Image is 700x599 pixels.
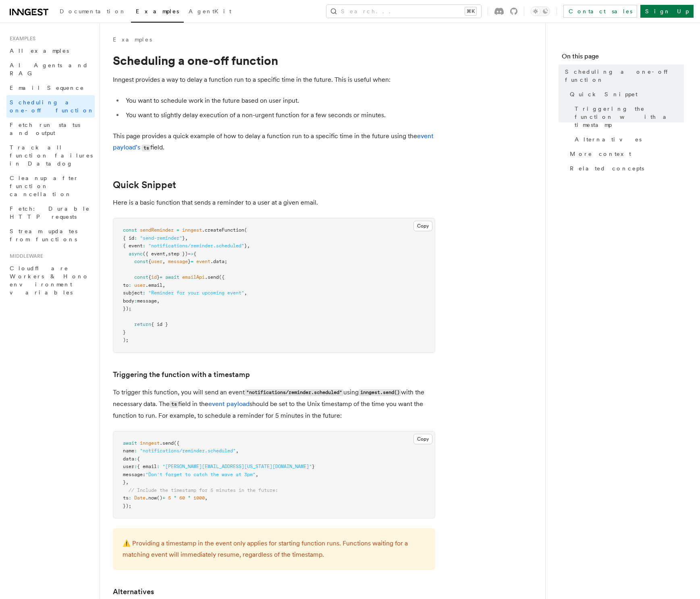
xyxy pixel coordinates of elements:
code: "notifications/reminder.scheduled" [245,389,343,396]
span: Middleware [6,253,43,259]
h4: On this page [562,52,684,64]
code: ts [170,401,178,408]
a: Cleanup after function cancellation [6,171,95,201]
a: Triggering the function with a timestamp [113,369,250,380]
span: : [134,235,137,241]
span: ( [244,227,247,233]
span: : [129,282,131,288]
span: { id } [151,321,168,327]
p: Inngest provides a way to delay a function run to a specific time in the future. This is useful w... [113,74,435,85]
span: () [157,495,162,501]
span: , [162,282,165,288]
span: Examples [6,35,35,42]
span: : [143,243,145,249]
span: to [123,282,129,288]
span: inngest [140,440,160,446]
span: } [244,243,247,249]
span: { email [137,464,157,469]
a: More context [567,147,684,161]
span: Related concepts [570,164,644,172]
span: user [123,464,134,469]
button: Copy [413,221,432,231]
a: Contact sales [563,5,637,18]
span: : [157,464,160,469]
span: const [123,227,137,233]
a: Quick Snippet [567,87,684,102]
a: Fetch: Durable HTTP requests [6,201,95,224]
span: More context [570,150,631,158]
span: , [247,243,250,249]
span: : [129,495,131,501]
span: Date [134,495,145,501]
span: = [191,259,193,264]
a: Email Sequence [6,81,95,95]
span: All examples [10,48,69,54]
span: Cleanup after function cancellation [10,175,79,197]
a: Scheduling a one-off function [6,95,95,118]
span: Scheduling a one-off function [565,68,684,84]
span: message: [123,472,145,477]
span: step }) [168,251,188,257]
span: , [244,290,247,296]
span: message [137,298,157,304]
span: event [196,259,210,264]
a: Alternatives [571,132,684,147]
span: : [134,448,137,454]
p: This page provides a quick example of how to delay a function run to a specific time in the futur... [113,131,435,153]
span: , [126,479,129,485]
span: user [151,259,162,264]
span: Stream updates from functions [10,228,77,243]
span: => [188,251,193,257]
a: Scheduling a one-off function [562,64,684,87]
p: ⚠️ Providing a timestamp in the event only applies for starting function runs. Functions waiting ... [123,538,426,560]
span: { [193,251,196,257]
span: { [148,259,151,264]
span: Alternatives [575,135,642,143]
li: You want to schedule work in the future based on user input. [123,95,435,106]
span: "Reminder for your upcoming event" [148,290,244,296]
a: Documentation [55,2,131,22]
li: You want to slightly delay execution of a non-urgent function for a few seconds or minutes. [123,110,435,121]
span: = [160,274,162,280]
span: } [188,259,191,264]
span: ({ event [143,251,165,257]
span: .createFunction [202,227,244,233]
span: Cloudflare Workers & Hono environment variables [10,265,89,296]
span: }); [123,306,131,311]
a: Examples [131,2,184,23]
a: Stream updates from functions [6,224,95,247]
button: Search...⌘K [326,5,481,18]
span: , [185,235,188,241]
span: await [123,440,137,446]
span: : [143,290,145,296]
span: 5 [168,495,171,501]
span: Scheduling a one-off function [10,99,94,114]
p: To trigger this function, you will send an event using with the necessary data. The field in the ... [113,387,435,421]
span: id [151,274,157,280]
span: "Don't forget to catch the wave at 3pm" [145,472,255,477]
span: return [134,321,151,327]
span: name [123,448,134,454]
a: Alternatives [113,586,154,597]
span: ({ [174,440,179,446]
kbd: ⌘K [465,7,476,15]
span: Email Sequence [10,85,84,91]
span: "[PERSON_NAME][EMAIL_ADDRESS][US_STATE][DOMAIN_NAME]" [162,464,312,469]
a: Related concepts [567,161,684,176]
a: AgentKit [184,2,236,22]
a: Fetch run status and output [6,118,95,140]
span: { [148,274,151,280]
span: AgentKit [189,8,231,15]
a: Examples [113,35,152,44]
button: Copy [413,434,432,444]
span: "notifications/reminder.scheduled" [140,448,236,454]
span: body [123,298,134,304]
span: : [134,464,137,469]
span: Triggering the function with a timestamp [575,105,684,129]
span: , [157,298,160,304]
span: : [134,298,137,304]
span: subject [123,290,143,296]
span: ts [123,495,129,501]
a: Cloudflare Workers & Hono environment variables [6,261,95,300]
span: { id [123,235,134,241]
